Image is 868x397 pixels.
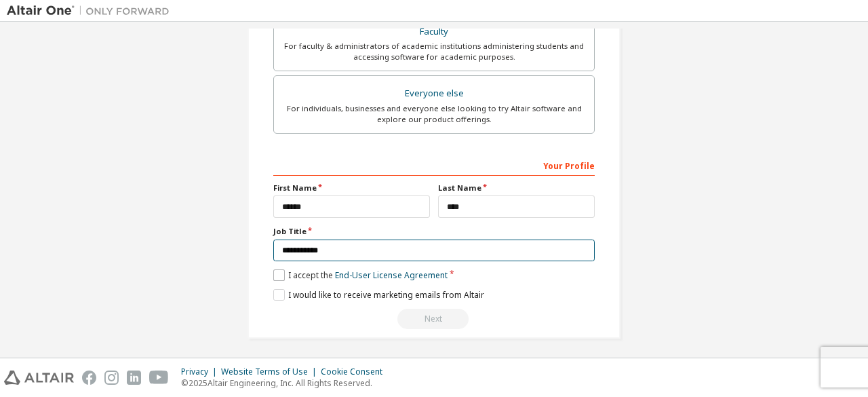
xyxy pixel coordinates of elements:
[282,41,586,62] div: For faculty & administrators of academic institutions administering students and accessing softwa...
[273,269,448,281] label: I accept the
[282,84,586,103] div: Everyone else
[282,103,586,125] div: For individuals, businesses and everyone else looking to try Altair software and explore our prod...
[149,371,169,385] img: youtube.svg
[181,377,391,389] p: © 2025 Altair Engineering, Inc. All Rights Reserved.
[321,366,391,377] div: Cookie Consent
[438,183,595,193] label: Last Name
[4,371,74,385] img: altair_logo.svg
[273,154,595,176] div: Your Profile
[181,366,221,377] div: Privacy
[335,269,448,281] a: End-User License Agreement
[282,22,586,41] div: Faculty
[273,183,430,193] label: First Name
[82,371,96,385] img: facebook.svg
[273,289,484,301] label: I would like to receive marketing emails from Altair
[221,366,321,377] div: Website Terms of Use
[273,309,595,329] div: Read and acccept EULA to continue
[7,4,176,18] img: Altair One
[104,371,119,385] img: instagram.svg
[127,371,141,385] img: linkedin.svg
[273,226,595,237] label: Job Title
